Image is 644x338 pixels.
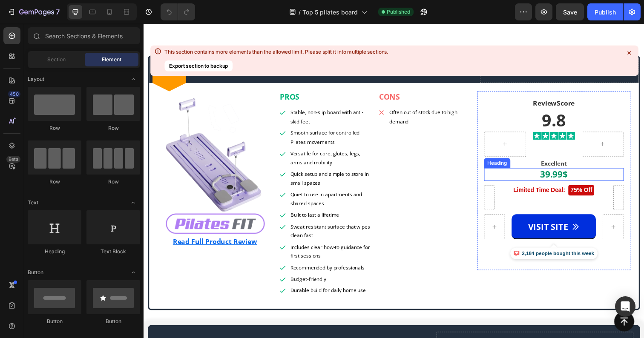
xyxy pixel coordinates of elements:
[397,110,440,118] img: gempages_584545648250978885-43f7cab7-3dac-40f4-a8d4-e7932fabe1e1.svg
[150,86,232,104] p: Stable, non-slip board with anti-skid feet
[28,75,44,83] span: Layout
[251,86,333,104] p: Often out of stock due to high demand
[377,166,430,175] span: Limited Time Deal:
[150,257,187,264] span: Budget-friendly
[164,49,388,55] div: This section contains more elements than the allowed limit. Please split it into multiple sections.
[86,178,140,186] div: Row
[387,8,410,16] span: Published
[164,60,233,71] button: Export section to backup
[587,3,623,20] button: Publish
[102,56,121,63] span: Element
[126,266,140,279] span: Toggle open
[150,170,232,188] p: Quiet to use in apartments and shared spaces
[161,3,195,20] div: Undo/Redo
[348,147,490,160] h2: 39.99$
[378,232,384,238] img: heart
[240,69,262,80] strong: CONS
[302,8,358,17] span: Top 5 pilates board
[392,201,433,213] strong: VISIT SITE
[150,107,232,125] p: Smooth surface for controlled Pilates movements
[556,3,584,20] button: Save
[386,231,460,238] span: 2,184 people bought this week
[56,7,60,17] p: 7
[348,86,490,110] h2: 9.8
[376,195,462,220] a: VISIT SITE
[150,128,232,146] p: Versatile for core, glutes, legs, arms and mobility
[150,192,200,199] span: Built to last a lifetime
[348,138,490,147] h2: Excellent
[28,27,140,44] input: Search Sections & Elements
[28,178,81,186] div: Row
[299,8,301,17] span: /
[150,223,232,242] p: Includes clear how-to guidance for first sessions
[86,124,140,132] div: Row
[126,72,140,86] span: Toggle open
[6,156,20,163] div: Beta
[28,318,81,325] div: Button
[47,56,66,63] span: Section
[144,24,644,338] iframe: Design area
[150,268,232,277] p: Durable build for daily home use
[407,43,452,50] div: Drop element here
[28,269,43,276] span: Button
[86,318,140,325] div: Button
[348,76,490,86] h2: ReviewScore
[126,196,140,209] span: Toggle open
[563,9,577,16] span: Save
[349,138,373,146] div: Heading
[8,91,20,97] div: 450
[28,248,81,255] div: Heading
[139,69,159,80] strong: PROS
[30,218,116,227] strong: Read Full Product Review
[150,149,232,167] p: Quick setup and simple to store in small spaces
[595,8,616,17] div: Publish
[86,248,140,255] div: Text Block
[150,203,232,221] p: Sweat resistant surface that wipes clean fast
[28,199,38,206] span: Text
[3,3,63,20] button: 7
[615,296,635,317] div: Open Intercom Messenger
[21,76,125,192] img: gempages_584545648250978885-95933e49-4ed9-424e-b135-1ec4839adf22.png
[150,245,226,252] span: Recommended by professionals
[28,124,81,132] div: Row
[21,192,125,215] img: gempages_584545648250978885-9476782a-0774-4459-9c44-4a5a36003ad9.png
[434,165,460,175] span: 75% Off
